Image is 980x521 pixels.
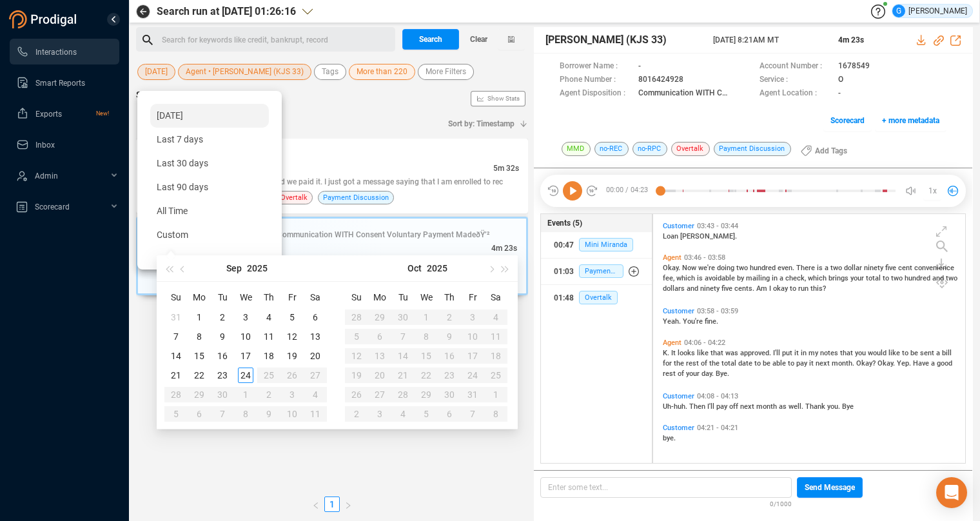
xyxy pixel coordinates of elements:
[778,264,796,272] span: even.
[827,402,842,411] span: you.
[838,74,843,87] span: O
[789,402,805,411] span: well.
[796,264,817,272] span: There
[191,310,207,325] div: 1
[808,274,828,282] span: which
[166,177,503,186] span: We paid that. That guy called, and we paid it. I just got a message saying that I am enrolled to rec
[796,359,809,368] span: pay
[349,64,415,80] button: More than 220
[686,369,701,378] span: your
[308,329,323,344] div: 13
[238,310,253,325] div: 3
[686,359,701,368] span: rest
[178,64,311,80] button: Agent • [PERSON_NAME] (KJS 33)
[892,5,967,17] div: [PERSON_NAME]
[168,348,184,364] div: 14
[261,348,277,364] div: 18
[663,284,687,293] span: dollars
[830,110,865,131] span: Scorecard
[541,259,652,284] button: 01:03Payment Discussion
[164,287,188,308] th: Su
[810,284,826,293] span: this?
[823,110,872,131] button: Scorecard
[554,235,574,255] div: 00:47
[697,274,705,282] span: is
[257,327,280,346] td: 2025-09-11
[391,287,415,308] th: Tu
[16,101,109,126] a: ExportsNew!
[694,424,741,432] span: 04:21 - 04:21
[157,230,188,240] span: Custom
[737,274,746,282] span: by
[759,60,832,74] span: Account Number :
[942,349,952,357] span: bill
[598,181,660,201] span: 00:00 / 04:23
[770,498,792,509] span: 0/1000
[35,202,70,211] span: Scorecard
[850,274,866,282] span: your
[740,402,756,411] span: next
[459,29,498,50] button: Clear
[157,4,296,19] span: Search run at [DATE] 01:26:16
[683,317,705,326] span: You're
[10,39,119,64] li: Interactions
[164,327,188,346] td: 2025-09-07
[461,287,484,308] th: Fr
[145,64,168,80] span: [DATE]
[694,307,741,315] span: 03:58 - 03:59
[779,274,785,282] span: a
[759,87,832,101] span: Agent Location :
[280,192,308,204] span: Overtalk
[785,274,808,282] span: check,
[701,359,709,368] span: of
[419,29,442,50] span: Search
[470,29,487,50] span: Clear
[816,359,832,368] span: next
[560,74,632,87] span: Phone Number :
[932,274,946,282] span: and
[325,497,339,511] a: 1
[717,264,736,272] span: doing
[280,287,304,308] th: Fr
[324,496,340,512] li: 1
[663,349,671,357] span: K.
[136,90,202,100] span: Search Results :
[698,264,717,272] span: we're
[828,274,850,282] span: brings
[191,348,207,364] div: 15
[211,287,234,308] th: Tu
[164,308,188,327] td: 2025-08-31
[779,402,789,411] span: as
[937,359,952,368] span: good
[238,368,253,383] div: 24
[897,359,913,368] span: Yep.
[168,310,184,325] div: 31
[35,48,77,57] span: Interactions
[340,496,357,512] button: right
[188,366,211,385] td: 2025-09-22
[763,359,772,368] span: be
[931,359,937,368] span: a
[426,64,466,80] span: More Filters
[700,284,721,293] span: ninety
[798,284,810,293] span: run
[772,359,788,368] span: able
[168,329,184,344] div: 7
[257,308,280,327] td: 2025-09-04
[215,348,230,364] div: 16
[740,349,773,357] span: approved.
[35,172,58,181] span: Admin
[772,274,779,282] span: in
[323,192,389,204] span: Payment Discussion
[808,349,820,357] span: my
[554,261,574,282] div: 01:03
[16,39,109,64] a: Interactions
[234,287,257,308] th: We
[261,329,277,344] div: 11
[188,327,211,346] td: 2025-09-08
[797,477,863,498] button: Send Message
[663,317,683,326] span: Yeah.
[211,327,234,346] td: 2025-09-09
[946,274,957,282] span: two
[687,284,700,293] span: and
